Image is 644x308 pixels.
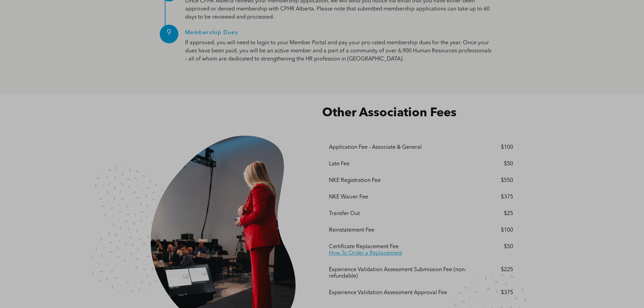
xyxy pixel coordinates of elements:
div: $375 [476,290,513,296]
div: Certificate Replacement Fee [329,244,474,250]
div: $100 [476,227,513,234]
span: Other Association Fees [322,107,457,119]
div: Experience Validation Assessment Submission Fee (non-refundable) [329,267,474,280]
div: $25 [476,211,513,217]
div: Reinstatement Fee [329,227,474,234]
p: If approved, you will need to login to your Member Portal and pay your pro-rated membership dues ... [185,39,491,63]
div: Late Fee [329,161,474,167]
div: $375 [476,194,513,200]
a: How To Order a Replacement [329,251,402,256]
div: 9 [160,25,178,43]
div: $225 [476,267,513,273]
div: NKE Registration Fee [329,177,474,184]
div: NKE Waiver Fee [329,194,474,200]
div: $100 [476,144,513,151]
div: Application Fee - Associate & General [329,144,474,151]
div: $50 [476,161,513,167]
div: $550 [476,177,513,184]
div: $50 [476,244,513,250]
div: Experience Validation Assessment Approval Fee [329,290,474,296]
div: Transfer Out [329,211,474,217]
h1: Membership Dues [185,30,491,39]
